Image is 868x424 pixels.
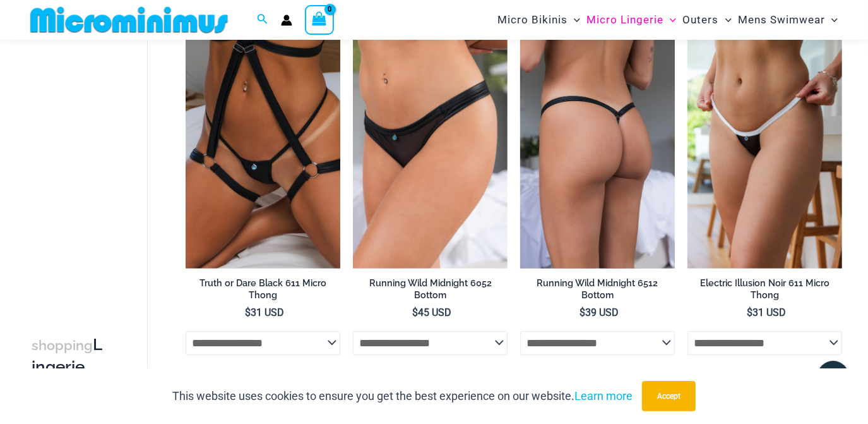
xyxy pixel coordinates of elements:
a: View Shopping Cart, empty [305,5,334,34]
iframe: TrustedSite Certified [32,42,145,295]
span: Menu Toggle [825,4,838,36]
a: OutersMenu ToggleMenu Toggle [680,4,735,36]
span: Micro Bikinis [497,4,568,36]
span: Menu Toggle [663,4,676,36]
bdi: 45 USD [412,306,451,318]
a: Truth or Dare Black Micro 02Truth or Dare Black 1905 Bodysuit 611 Micro 12Truth or Dare Black 190... [186,36,340,268]
a: Electric Illusion Noir Micro 01Electric Illusion Noir Micro 02Electric Illusion Noir Micro 02 [687,36,842,268]
button: Accept [642,381,696,411]
a: Search icon link [257,12,268,28]
h2: Running Wild Midnight 6052 Bottom [353,277,508,301]
a: Electric Illusion Noir 611 Micro Thong [687,277,842,306]
a: Account icon link [281,15,292,26]
a: Running Wild Midnight 6052 Bottom [353,277,508,306]
nav: Site Navigation [492,2,843,38]
bdi: 31 USD [747,306,786,318]
span: $ [245,306,251,318]
a: Running Wild Midnight 6512 Bottom [520,277,675,306]
img: MM SHOP LOGO FLAT [25,6,233,34]
span: Menu Toggle [719,4,732,36]
h3: Lingerie Thongs [32,334,103,399]
a: Learn more [574,389,633,403]
a: Truth or Dare Black 611 Micro Thong [186,277,340,306]
span: Micro Lingerie [586,4,663,36]
span: Outers [683,4,719,36]
a: Micro BikinisMenu ToggleMenu Toggle [494,4,583,36]
img: Running Wild Midnight 6512 Bottom 2 [520,36,675,268]
a: Micro LingerieMenu ToggleMenu Toggle [583,4,679,36]
h2: Running Wild Midnight 6512 Bottom [520,277,675,301]
span: $ [580,306,585,318]
span: shopping [32,337,93,353]
h2: Truth or Dare Black 611 Micro Thong [186,277,340,301]
span: $ [412,306,418,318]
a: Running Wild Midnight 6052 Bottom 01Running Wild Midnight 1052 Top 6052 Bottom 05Running Wild Mid... [353,36,508,268]
img: Electric Illusion Noir Micro 01 [687,36,842,268]
h2: Electric Illusion Noir 611 Micro Thong [687,277,842,301]
bdi: 39 USD [580,306,619,318]
a: Running Wild Midnight 6512 Bottom 10Running Wild Midnight 6512 Bottom 2Running Wild Midnight 6512... [520,36,675,268]
span: Mens Swimwear [738,4,825,36]
span: Menu Toggle [568,4,580,36]
img: Truth or Dare Black Micro 02 [186,36,340,268]
img: Running Wild Midnight 6052 Bottom 01 [353,36,508,268]
span: $ [747,306,752,318]
p: This website uses cookies to ensure you get the best experience on our website. [172,387,633,406]
a: Mens SwimwearMenu ToggleMenu Toggle [735,4,841,36]
bdi: 31 USD [245,306,284,318]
